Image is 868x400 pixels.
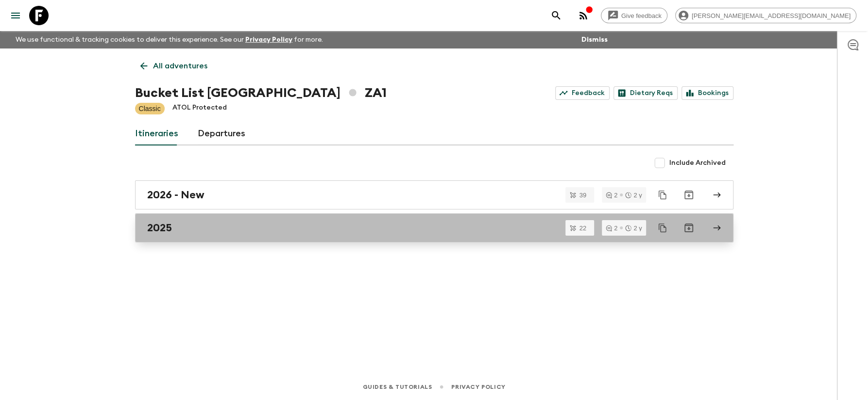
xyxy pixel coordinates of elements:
[135,56,213,76] a: All adventures
[601,8,667,23] a: Give feedback
[654,219,671,237] button: Duplicate
[153,60,207,72] p: All adventures
[669,158,726,168] span: Include Archived
[546,6,566,25] button: search adventures
[362,382,432,392] a: Guides & Tutorials
[139,104,161,113] p: Classic
[679,218,698,238] button: Archive
[245,36,292,43] a: Privacy Policy
[606,192,617,198] div: 2
[6,6,25,25] button: menu
[135,83,387,103] h1: Bucket List [GEOGRAPHIC_DATA] ZA1
[12,31,327,48] p: We use functional & tracking cookies to deliver this experience. See our for more.
[613,86,678,100] a: Dietary Reqs
[147,189,204,201] h2: 2026 - New
[686,12,856,19] span: [PERSON_NAME][EMAIL_ADDRESS][DOMAIN_NAME]
[555,86,610,100] a: Feedback
[579,33,610,47] button: Dismiss
[606,225,617,231] div: 2
[135,122,178,145] a: Itineraries
[198,122,245,145] a: Departures
[616,12,667,19] span: Give feedback
[147,222,172,234] h2: 2025
[679,185,698,205] button: Archive
[573,192,592,198] span: 39
[675,8,856,23] div: [PERSON_NAME][EMAIL_ADDRESS][DOMAIN_NAME]
[654,186,671,204] button: Duplicate
[625,192,642,198] div: 2 y
[135,213,733,242] a: 2025
[573,225,592,231] span: 22
[135,180,733,209] a: 2026 - New
[625,225,642,231] div: 2 y
[172,103,227,114] p: ATOL Protected
[451,382,505,392] a: Privacy Policy
[681,86,733,100] a: Bookings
